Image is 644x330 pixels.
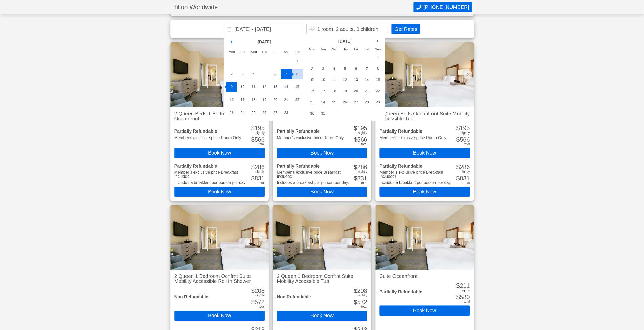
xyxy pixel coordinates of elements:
[361,86,372,96] div: 21
[237,95,248,105] div: 17
[350,48,361,51] div: Fri
[354,299,367,305] div: 572
[174,295,209,299] div: Non Refundable
[361,97,372,107] div: 28
[456,125,460,131] span: $
[350,63,361,74] div: 6
[354,164,367,170] div: 286
[354,288,367,294] div: 208
[318,97,328,107] div: 24
[307,86,318,96] div: 16
[456,136,460,143] span: $
[292,82,303,92] div: 15
[248,50,259,54] div: Wed
[361,48,372,51] div: Sat
[350,97,361,107] div: 27
[318,37,372,46] header: [DATE]
[354,287,357,294] span: $
[277,148,367,158] button: Book Now
[361,181,367,185] div: total
[372,75,383,85] div: 15
[307,75,318,85] div: 9
[237,38,292,46] header: [DATE]
[328,48,339,51] div: Wed
[328,75,339,85] div: 11
[456,164,470,170] div: 286
[174,136,241,140] div: Member’s exclusive price Room Only
[456,125,470,131] div: 195
[307,63,318,74] div: 2
[391,24,420,34] button: Get Rates
[354,125,367,131] div: 195
[255,131,265,135] div: nightly
[248,107,259,118] div: 25
[174,148,265,158] button: Book Now
[170,205,269,270] img: 2 Queen 1 Bedroom Ocnfrnt Suite Mobility Accessible Roll in Shower
[237,107,248,118] div: 24
[456,175,460,182] span: $
[174,170,250,179] div: Member’s exclusive price Breakfast Included!
[358,170,367,173] div: nightly
[423,4,469,10] span: [PHONE_NUMBER]
[456,164,460,170] span: $
[224,24,302,34] input: Choose Dates
[350,75,361,85] div: 13
[372,52,383,62] div: 1
[361,305,367,309] div: total
[277,170,353,179] div: Member’s exclusive price Breakfast Included!
[350,86,361,96] div: 20
[460,170,470,173] div: nightly
[248,69,259,79] div: 4
[277,311,367,321] button: Book Now
[464,143,470,146] div: total
[251,164,254,170] span: $
[174,274,265,284] h2: 2 Queen 1 Bedroom Ocnfrnt Suite Mobility Accessible Roll in Shower
[379,305,470,316] button: Book Now
[259,181,265,185] div: total
[174,187,265,197] button: Book Now
[328,97,339,107] div: 25
[228,38,235,46] a: previous month
[270,107,281,118] div: 27
[255,170,265,173] div: nightly
[354,175,357,182] span: $
[354,175,367,181] div: 831
[251,175,264,181] div: 831
[270,82,281,92] div: 13
[361,75,372,85] div: 14
[413,2,472,12] button: Call
[340,97,350,107] div: 26
[226,82,237,92] div: 9
[277,181,353,185] li: Includes a breakfast per person per day.
[354,164,357,170] span: $
[379,164,455,169] div: Partially Refundable
[170,42,269,107] img: 2 Queen Beds 1 Bedroom Suite Oceanfront
[174,111,265,121] h2: 2 Queen Beds 1 Bedroom Suite Oceanfront
[281,69,292,79] div: 7
[251,299,254,305] span: $
[354,125,357,131] span: $
[456,283,470,289] div: 211
[374,38,382,45] a: next month
[292,69,303,79] div: 8
[226,107,237,118] div: 23
[372,63,383,74] div: 8
[251,175,254,182] span: $
[379,290,422,294] div: Partially Refundable
[259,107,270,118] div: 26
[340,75,350,85] div: 12
[318,108,328,118] div: 31
[292,56,303,66] div: 1
[340,63,350,74] div: 5
[259,50,270,54] div: Thu
[358,131,367,135] div: nightly
[307,97,318,107] div: 23
[251,164,264,170] div: 286
[251,125,254,131] span: $
[379,181,455,185] li: Includes a breakfast per person per day.
[251,287,254,294] span: $
[460,131,470,135] div: nightly
[259,95,270,105] div: 19
[226,95,237,105] div: 16
[379,129,446,134] div: Partially Refundable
